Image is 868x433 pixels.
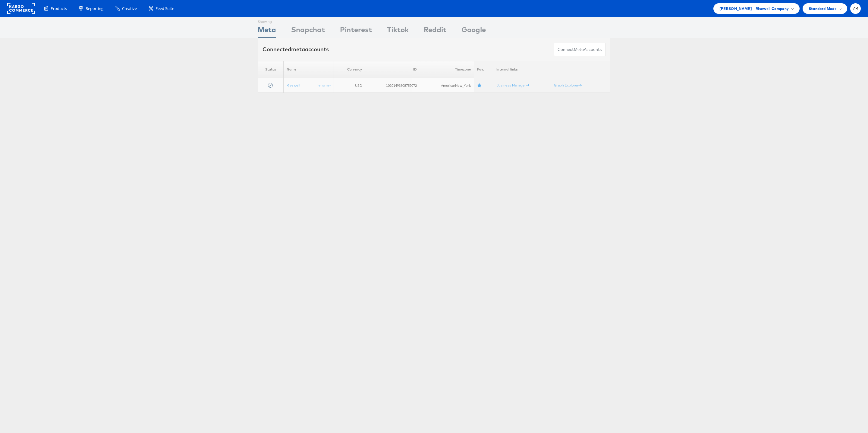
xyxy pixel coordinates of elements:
span: Products [51,6,67,11]
a: Business Manager [496,83,529,87]
th: Name [283,61,334,78]
a: Graph Explorer [554,83,582,87]
div: Pinterest [340,24,372,38]
a: Risewell [287,83,300,87]
th: ID [365,61,420,78]
div: Google [461,24,486,38]
span: ZR [853,7,858,11]
th: Currency [334,61,365,78]
div: Reddit [424,24,446,38]
td: USD [334,78,365,93]
span: meta [574,47,584,52]
div: Meta [258,24,276,38]
div: Tiktok [387,24,409,38]
div: Connected accounts [263,45,329,53]
span: Reporting [86,6,103,11]
div: Showing [258,17,276,24]
span: meta [291,46,305,53]
span: [PERSON_NAME] - Risewell Company [719,5,789,12]
a: (rename) [316,83,331,88]
button: ConnectmetaAccounts [554,43,605,56]
span: Feed Suite [156,6,174,11]
span: Standard Mode [809,5,837,12]
td: 10101493308759072 [365,78,420,93]
th: Timezone [420,61,474,78]
td: America/New_York [420,78,474,93]
span: Creative [122,6,137,11]
th: Status [258,61,284,78]
div: Snapchat [291,24,325,38]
